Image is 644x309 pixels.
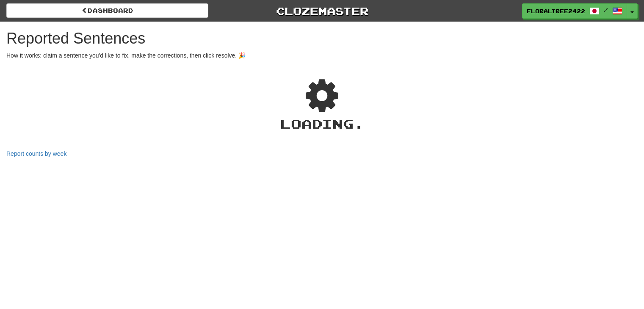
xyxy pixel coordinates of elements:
[6,51,638,60] p: How it works: claim a sentence you'd like to fix, make the corrections, then click resolve. 🎉
[522,3,627,19] a: FloralTree2422 /
[6,30,638,47] h1: Reported Sentences
[6,115,638,133] div: Loading .
[527,7,585,15] span: FloralTree2422
[6,150,66,157] a: Report counts by week
[604,7,608,13] span: /
[6,3,208,18] a: Dashboard
[221,3,423,18] a: Clozemaster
